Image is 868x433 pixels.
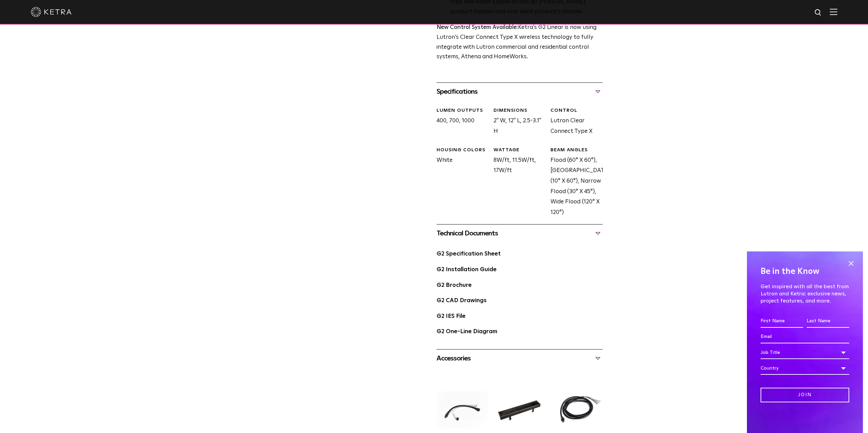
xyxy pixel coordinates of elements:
[437,25,518,30] strong: New Control System Available:
[761,283,849,304] p: Get inspired with all the best from Lutron and Ketra: exclusive news, project features, and more.
[761,265,849,278] h4: Be in the Know
[761,315,803,328] input: First Name
[437,86,603,97] div: Specifications
[437,329,497,335] a: G2 One-Line Diagram
[545,147,602,218] div: Flood (60° X 60°), [GEOGRAPHIC_DATA] (10° X 60°), Narrow Flood (30° X 45°), Wide Flood (120° X 120°)
[437,267,497,273] a: G2 Installation Guide
[488,147,545,218] div: 8W/ft, 11.5W/ft, 17W/ft
[488,107,545,137] div: 2" W, 12" L, 2.5-3.1" H
[437,228,603,239] div: Technical Documents
[437,313,466,319] a: G2 IES File
[437,107,488,114] div: LUMEN OUTPUTS
[814,9,823,17] img: search icon
[437,23,603,62] p: Ketra’s G2 Linear is now using Lutron’s Clear Connect Type X wireless technology to fully integra...
[437,147,488,154] div: HOUSING COLORS
[494,147,545,154] div: WATTAGE
[437,353,603,364] div: Accessories
[437,298,487,304] a: G2 CAD Drawings
[431,147,488,218] div: White
[761,362,849,375] div: Country
[761,388,849,402] input: Join
[431,107,488,137] div: 400, 700, 1000
[761,330,849,343] input: Email
[437,251,501,257] a: G2 Specification Sheet
[830,9,837,15] img: Hamburger%20Nav.svg
[437,282,472,288] a: G2 Brochure
[31,7,72,17] img: ketra-logo-2019-white
[761,346,849,359] div: Job Title
[494,107,545,114] div: DIMENSIONS
[550,107,602,114] div: CONTROL
[550,147,602,154] div: BEAM ANGLES
[545,107,602,137] div: Lutron Clear Connect Type X
[807,315,849,328] input: Last Name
